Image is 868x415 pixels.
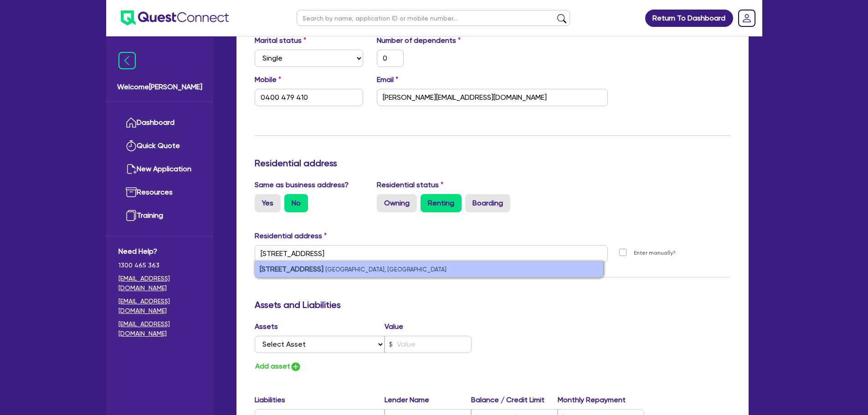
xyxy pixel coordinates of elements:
span: Welcome [PERSON_NAME] [117,82,202,92]
label: Email [377,74,398,85]
img: icon-menu-close [118,52,136,69]
label: Assets [255,321,385,332]
a: Training [118,204,201,227]
label: Mobile [255,74,281,85]
a: Resources [118,181,201,204]
label: Residential address [255,231,327,241]
label: Marital status [255,35,306,46]
a: [EMAIL_ADDRESS][DOMAIN_NAME] [118,297,201,316]
img: new-application [126,164,137,174]
img: resources [126,187,137,198]
label: Monthly Repayment [558,395,644,405]
span: Need Help? [118,246,201,257]
img: icon-add [290,361,301,372]
strong: [STREET_ADDRESS] [260,265,324,273]
a: Quick Quote [118,134,201,158]
h3: Assets and Liabilities [255,299,730,310]
label: Liabilities [255,395,385,405]
img: training [126,210,137,221]
button: Add asset [255,360,302,373]
label: Same as business address? [255,179,349,190]
label: Lender Name [385,395,471,405]
a: New Application [118,158,201,181]
label: Owning [377,194,417,212]
label: Renting [421,194,462,212]
input: Value [385,336,472,353]
small: [GEOGRAPHIC_DATA], [GEOGRAPHIC_DATA] [325,266,447,273]
label: Yes [255,194,281,212]
a: [EMAIL_ADDRESS][DOMAIN_NAME] [118,274,201,293]
a: Return To Dashboard [645,10,733,27]
label: Residential status [377,179,443,190]
a: [EMAIL_ADDRESS][DOMAIN_NAME] [118,319,201,338]
img: quest-connect-logo-blue [121,10,229,26]
label: Number of dependents [377,35,461,46]
label: No [284,194,308,212]
label: Enter manually? [634,249,676,257]
label: Boarding [465,194,510,212]
a: Dashboard [118,111,201,134]
a: Dropdown toggle [735,6,759,30]
label: Value [385,321,403,332]
span: 1300 465 363 [118,261,201,270]
input: Search by name, application ID or mobile number... [297,10,570,26]
label: Balance / Credit Limit [471,395,558,405]
h3: Residential address [255,158,730,169]
img: quick-quote [126,140,137,151]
